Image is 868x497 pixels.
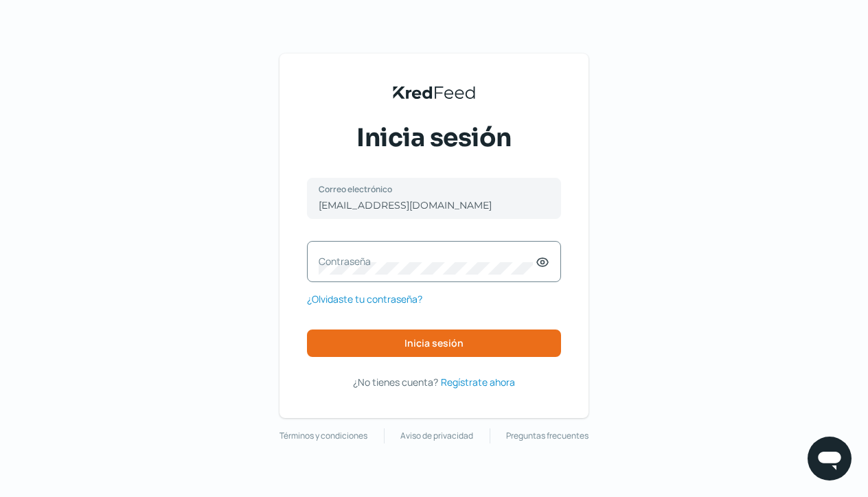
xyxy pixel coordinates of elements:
[279,428,367,443] a: Términos y condiciones
[319,255,536,268] label: Contraseña
[400,428,473,443] a: Aviso de privacidad
[353,375,438,389] span: ¿No tienes cuenta?
[404,338,464,348] span: Inicia sesión
[356,121,512,155] span: Inicia sesión
[319,183,536,195] label: Correo electrónico
[441,373,515,391] a: Regístrate ahora
[307,330,561,357] button: Inicia sesión
[816,445,843,472] img: chatIcon
[506,428,589,443] a: Preguntas frecuentes
[307,290,422,308] a: ¿Olvidaste tu contraseña?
